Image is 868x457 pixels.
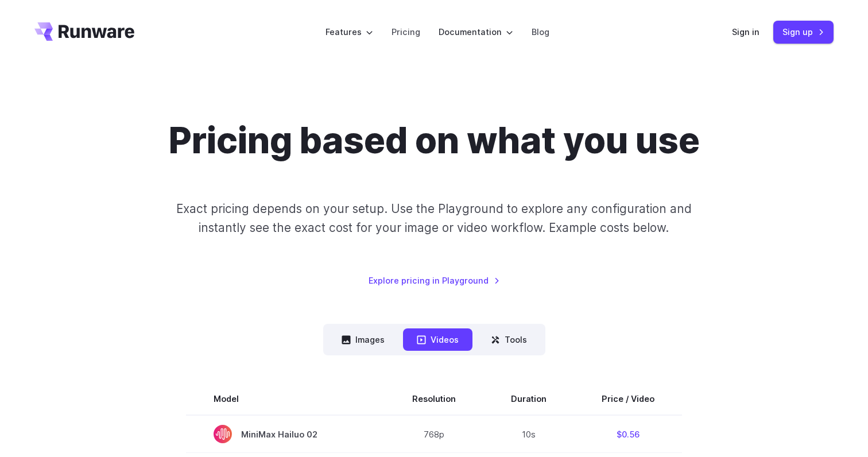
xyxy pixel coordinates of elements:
label: Features [325,25,373,38]
a: Pricing [392,25,420,38]
span: MiniMax Hailuo 02 [214,425,357,443]
td: $0.56 [574,415,682,453]
button: Tools [477,328,541,351]
a: Sign in [732,25,759,38]
th: Model [186,383,385,415]
a: Go to / [34,22,134,41]
td: 10s [483,415,574,453]
a: Blog [532,25,549,38]
a: Sign up [773,21,834,43]
p: Exact pricing depends on your setup. Use the Playground to explore any configuration and instantl... [154,199,714,238]
a: Explore pricing in Playground [369,274,500,287]
button: Images [328,328,398,351]
th: Duration [483,383,574,415]
th: Resolution [385,383,483,415]
h1: Pricing based on what you use [169,119,700,162]
td: 768p [385,415,483,453]
label: Documentation [439,25,513,38]
button: Videos [403,328,472,351]
th: Price / Video [574,383,682,415]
